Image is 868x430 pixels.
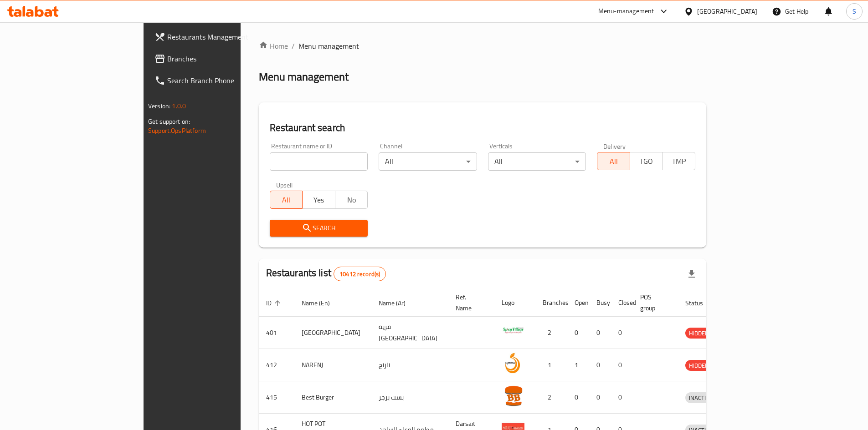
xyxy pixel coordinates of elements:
span: Yes [306,193,332,207]
span: Name (Ar) [379,298,417,309]
td: 0 [611,349,633,381]
td: Best Burger [294,381,371,414]
a: Branches [147,48,288,70]
td: 1 [535,349,567,381]
span: Restaurants Management [167,31,281,42]
td: 0 [589,349,611,381]
img: Spicy Village [502,319,524,342]
span: All [274,193,299,207]
span: Version: [148,100,170,112]
td: NARENJ [294,349,371,381]
span: HIDDEN [685,360,713,371]
th: Closed [611,289,633,317]
span: TGO [634,155,659,168]
div: INACTIVE [685,392,716,403]
h2: Menu management [259,70,349,84]
label: Upsell [276,182,293,188]
span: All [601,155,627,168]
span: POS group [640,292,667,314]
th: Logo [494,289,535,317]
td: 1 [567,349,589,381]
h2: Restaurants list [266,266,386,281]
img: NARENJ [502,352,524,374]
td: 0 [567,317,589,349]
button: All [270,191,303,209]
h2: Restaurant search [270,121,695,135]
a: Search Branch Phone [147,70,288,91]
div: Menu-management [598,6,654,17]
label: Delivery [603,143,626,149]
th: Open [567,289,589,317]
th: Branches [535,289,567,317]
span: S [853,6,856,16]
td: 0 [567,381,589,414]
nav: breadcrumb [259,40,706,51]
td: 0 [589,317,611,349]
a: Support.OpsPlatform [148,125,206,137]
span: TMP [666,155,692,168]
span: Get support on: [148,116,190,127]
td: 0 [611,317,633,349]
span: HIDDEN [685,328,713,339]
div: Total records count [334,267,386,281]
td: نارنج [371,349,448,381]
button: Search [270,220,368,237]
img: Best Burger [502,384,524,407]
div: All [488,152,586,171]
td: 0 [589,381,611,414]
button: TMP [662,152,695,170]
span: ID [266,298,283,309]
td: [GEOGRAPHIC_DATA] [294,317,371,349]
span: Search Branch Phone [167,75,281,86]
span: Menu management [298,40,359,51]
td: بست برجر [371,381,448,414]
div: [GEOGRAPHIC_DATA] [697,6,757,16]
button: TGO [630,152,663,170]
span: Status [685,298,715,309]
button: No [335,191,368,209]
div: Export file [681,263,703,285]
td: 2 [535,317,567,349]
div: HIDDEN [685,328,713,339]
button: All [597,152,630,170]
span: 10412 record(s) [334,270,385,278]
a: Restaurants Management [147,26,288,48]
div: All [379,152,477,171]
td: 2 [535,381,567,414]
li: / [292,40,295,51]
button: Yes [302,191,335,209]
span: 1.0.0 [172,100,186,112]
span: Name (En) [302,298,342,309]
th: Busy [589,289,611,317]
input: Search for restaurant name or ID.. [270,152,368,171]
span: INACTIVE [685,393,716,403]
span: Search [277,223,361,234]
span: No [339,193,365,207]
span: Ref. Name [456,292,483,314]
td: قرية [GEOGRAPHIC_DATA] [371,317,448,349]
td: 0 [611,381,633,414]
span: Branches [167,53,281,64]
